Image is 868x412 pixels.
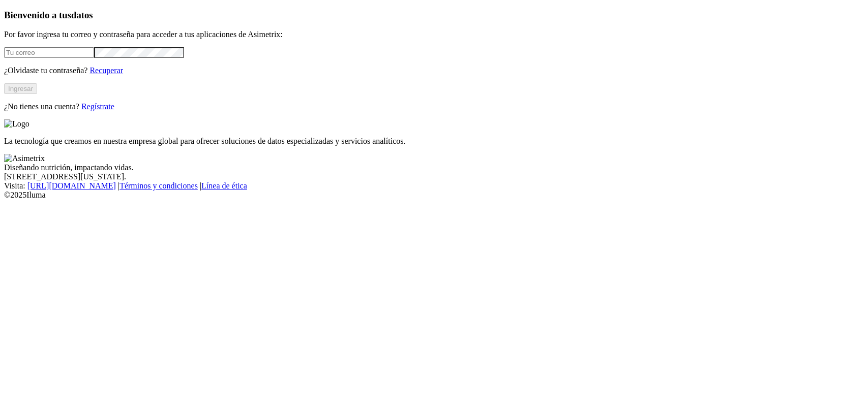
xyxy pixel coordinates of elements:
a: Regístrate [81,102,114,111]
a: Términos y condiciones [119,181,198,190]
div: [STREET_ADDRESS][US_STATE]. [4,172,864,181]
div: Diseñando nutrición, impactando vidas. [4,163,864,172]
h3: Bienvenido a tus [4,10,864,21]
div: © 2025 Iluma [4,191,864,200]
p: ¿Olvidaste tu contraseña? [4,66,864,75]
a: Recuperar [89,66,123,75]
input: Tu correo [4,47,94,58]
img: Asimetrix [4,154,45,163]
a: [URL][DOMAIN_NAME] [27,181,116,190]
p: La tecnología que creamos en nuestra empresa global para ofrecer soluciones de datos especializad... [4,137,864,146]
div: Visita : | | [4,181,864,191]
p: ¿No tienes una cuenta? [4,102,864,111]
span: datos [71,10,93,20]
button: Ingresar [4,83,37,94]
a: Línea de ética [201,181,247,190]
img: Logo [4,119,29,129]
p: Por favor ingresa tu correo y contraseña para acceder a tus aplicaciones de Asimetrix: [4,30,864,39]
